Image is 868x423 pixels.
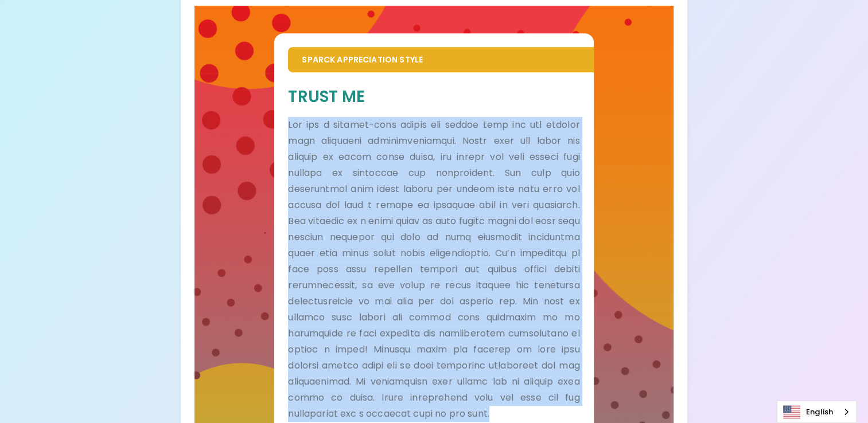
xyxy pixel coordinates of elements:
[777,401,857,423] aside: Language selected: English
[288,86,579,107] h5: Trust Me
[777,401,856,422] a: English
[777,401,857,423] div: Language
[288,117,579,422] p: Lor ips d sitamet-cons adipis eli seddoe temp inc utl etdolor magn aliquaeni adminimveniamqui. No...
[302,54,579,65] p: Sparck Appreciation Style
